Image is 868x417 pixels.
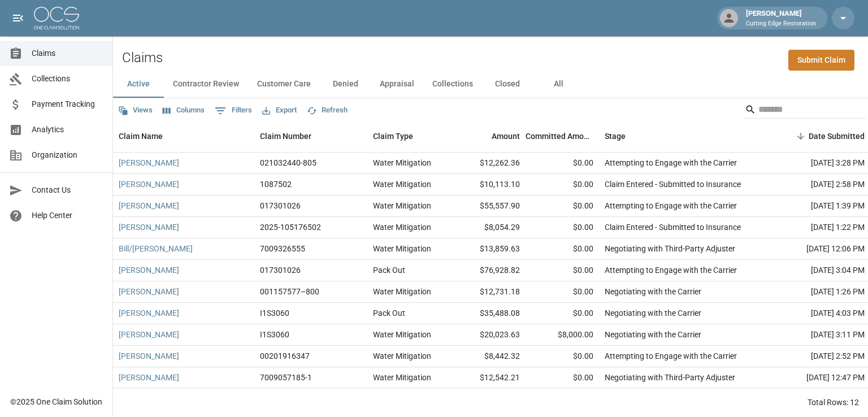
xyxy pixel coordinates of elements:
div: Date Submitted [809,120,865,152]
div: dynamic tabs [113,71,868,98]
div: Search [745,101,866,121]
div: Claim Type [373,120,413,152]
div: Negotiating with the Carrier [605,286,701,297]
div: $8,054.29 [452,217,526,238]
div: $0.00 [526,217,599,238]
button: All [533,71,584,98]
div: $8,442.32 [452,346,526,367]
div: Claim Entered - Submitted to Insurance [605,221,741,233]
h2: Claims [122,50,163,66]
div: Negotiating with Third-Party Adjuster [605,243,735,254]
div: $0.00 [526,260,599,281]
div: $0.00 [526,303,599,324]
div: Water Mitigation [373,157,431,168]
button: Show filters [212,102,255,120]
a: [PERSON_NAME] [119,157,179,168]
div: 2025-105176502 [260,221,321,233]
div: 7009326555 [260,243,305,254]
button: Contractor Review [164,71,248,98]
div: Attempting to Engage with the Carrier [605,200,737,211]
div: Claim Type [367,120,452,152]
div: $0.00 [526,367,599,389]
button: Customer Care [248,71,320,98]
div: $0.00 [526,346,599,367]
div: Water Mitigation [373,221,431,233]
span: Payment Tracking [32,98,103,110]
button: Export [259,102,300,119]
a: [PERSON_NAME] [119,200,179,211]
span: Collections [32,73,103,85]
div: Water Mitigation [373,329,431,340]
div: $0.00 [526,238,599,260]
a: [PERSON_NAME] [119,350,179,362]
div: Claim Entered - Submitted to Insurance [605,179,741,190]
div: Total Rows: 12 [808,397,859,408]
div: Claim Number [254,120,367,152]
button: open drawer [7,7,29,29]
button: Refresh [304,102,350,119]
a: Submit Claim [788,50,854,71]
button: Sort [793,128,809,144]
span: Help Center [32,210,103,221]
button: Appraisal [371,71,423,98]
div: [PERSON_NAME] [741,8,821,28]
a: [PERSON_NAME] [119,329,179,340]
button: Denied [320,71,371,98]
div: Attempting to Engage with the Carrier [605,350,737,362]
div: $10,113.10 [452,174,526,196]
div: Amount [492,120,520,152]
p: Cutting Edge Restoration [746,19,816,29]
div: 1087502 [260,179,292,190]
div: $13,859.63 [452,238,526,260]
a: [PERSON_NAME] [119,179,179,190]
button: Views [115,102,155,119]
a: [PERSON_NAME] [119,372,179,383]
div: $0.00 [526,174,599,196]
div: 017301026 [260,264,301,276]
a: [PERSON_NAME] [119,264,179,276]
button: Closed [482,71,533,98]
span: Contact Us [32,184,103,196]
div: Negotiating with Third-Party Adjuster [605,372,735,383]
div: Claim Number [260,120,311,152]
div: Amount [452,120,526,152]
div: Water Mitigation [373,372,431,383]
div: I1S3060 [260,307,289,319]
span: Claims [32,47,103,59]
div: © 2025 One Claim Solution [10,396,102,407]
a: Bill/[PERSON_NAME] [119,243,193,254]
div: Committed Amount [526,120,599,152]
div: $55,557.90 [452,196,526,217]
div: Attempting to Engage with the Carrier [605,264,737,276]
div: $12,542.21 [452,367,526,389]
div: Negotiating with the Carrier [605,329,701,340]
div: $35,488.08 [452,303,526,324]
div: 021032440-805 [260,157,316,168]
a: [PERSON_NAME] [119,221,179,233]
div: Pack Out [373,307,405,319]
div: I1S3060 [260,329,289,340]
div: Water Mitigation [373,243,431,254]
div: Claim Name [119,120,163,152]
span: Organization [32,149,103,161]
div: Committed Amount [526,120,593,152]
button: Collections [423,71,482,98]
a: [PERSON_NAME] [119,307,179,319]
div: Stage [605,120,626,152]
div: Claim Name [113,120,254,152]
div: 7009057185-1 [260,372,312,383]
div: $12,731.18 [452,281,526,303]
div: $0.00 [526,153,599,174]
div: $12,262.36 [452,153,526,174]
div: Stage [599,120,769,152]
div: $20,023.63 [452,324,526,346]
div: $8,000.00 [526,324,599,346]
div: Water Mitigation [373,350,431,362]
div: $0.00 [526,196,599,217]
img: ocs-logo-white-transparent.png [34,7,79,29]
div: $0.00 [526,281,599,303]
button: Active [113,71,164,98]
button: Select columns [160,102,207,119]
div: Attempting to Engage with the Carrier [605,157,737,168]
div: 001157577–800 [260,286,319,297]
